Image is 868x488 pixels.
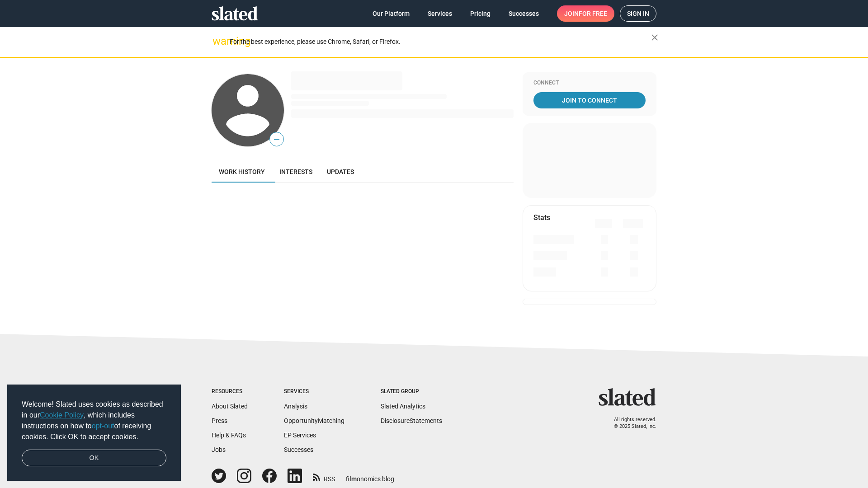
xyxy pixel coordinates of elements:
[428,5,452,22] span: Services
[313,469,335,483] a: RSS
[279,168,312,175] span: Interests
[284,388,344,395] div: Services
[579,5,607,22] span: for free
[649,32,660,43] mat-icon: close
[212,388,248,395] div: Resources
[535,92,644,108] span: Join To Connect
[284,432,316,439] a: EP Services
[212,417,227,424] a: Press
[509,5,539,22] span: Successes
[219,168,265,175] span: Work history
[270,134,283,145] span: —
[620,5,656,22] a: Sign in
[365,5,417,22] a: Our Platform
[212,432,246,439] a: Help & FAQs
[604,417,656,430] p: All rights reserved. © 2025 Slated, Inc.
[463,5,498,22] a: Pricing
[533,213,550,222] mat-card-title: Stats
[533,92,646,108] a: Join To Connect
[212,36,223,47] mat-icon: warning
[373,5,410,22] span: Our Platform
[272,161,320,183] a: Interests
[381,417,442,424] a: DisclosureStatements
[420,5,459,22] a: Services
[346,468,394,483] a: filmonomics blog
[284,403,307,410] a: Analysis
[22,450,166,467] a: dismiss cookie message
[212,161,272,183] a: Work history
[557,5,614,22] a: Joinfor free
[327,168,354,175] span: Updates
[212,446,226,453] a: Jobs
[564,5,607,22] span: Join
[212,403,248,410] a: About Slated
[533,80,646,87] div: Connect
[230,36,651,48] div: For the best experience, please use Chrome, Safari, or Firefox.
[381,403,425,410] a: Slated Analytics
[40,411,84,419] a: Cookie Policy
[320,161,361,183] a: Updates
[501,5,546,22] a: Successes
[346,475,357,483] span: film
[22,399,166,442] span: Welcome! Slated uses cookies as described in our , which includes instructions on how to of recei...
[92,422,114,430] a: opt-out
[381,388,442,395] div: Slated Group
[627,6,649,21] span: Sign in
[284,446,313,453] a: Successes
[7,385,181,481] div: cookieconsent
[284,417,344,424] a: OpportunityMatching
[470,5,491,22] span: Pricing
